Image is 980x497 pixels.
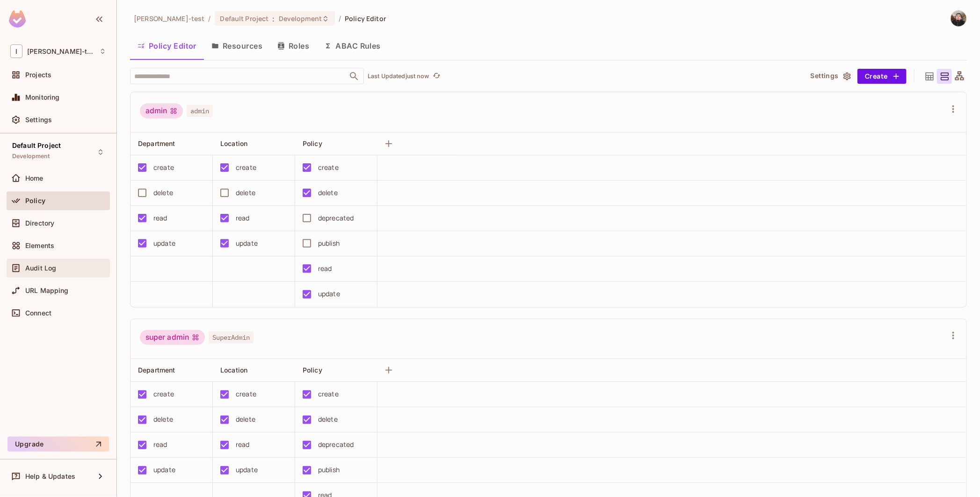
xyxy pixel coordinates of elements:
[208,14,211,23] li: /
[345,14,386,23] span: Policy Editor
[220,139,247,147] span: Location
[339,14,341,23] li: /
[25,219,54,227] span: Directory
[25,175,44,182] span: Home
[857,69,907,84] button: Create
[153,188,173,198] div: delete
[318,263,332,274] div: read
[303,139,322,147] span: Policy
[236,465,258,475] div: update
[236,389,256,399] div: create
[220,14,269,23] span: Default Project
[318,238,340,248] div: publish
[153,389,174,399] div: create
[25,309,51,317] span: Connect
[153,162,174,173] div: create
[318,414,338,424] div: delete
[272,15,276,22] span: :
[236,162,256,173] div: create
[368,73,429,80] p: Last Updated just now
[25,473,75,480] span: Help & Updates
[318,465,340,475] div: publish
[25,287,69,294] span: URL Mapping
[140,103,183,118] div: admin
[220,366,247,374] span: Location
[236,238,258,248] div: update
[318,213,354,223] div: deprecated
[140,330,205,345] div: super admin
[429,71,442,82] span: Click to refresh data
[138,139,175,147] span: Department
[7,437,109,452] button: Upgrade
[12,153,50,160] span: Development
[951,11,966,26] img: Ignacio Suarez
[25,71,51,79] span: Projects
[25,242,54,249] span: Elements
[318,439,354,450] div: deprecated
[236,439,250,450] div: read
[25,116,52,124] span: Settings
[153,439,167,450] div: read
[318,188,338,198] div: delete
[153,213,167,223] div: read
[10,44,22,58] span: I
[138,366,175,374] span: Department
[209,331,254,344] span: SuperAdmin
[153,465,175,475] div: update
[807,69,854,84] button: Settings
[433,72,441,81] span: refresh
[25,197,45,205] span: Policy
[317,34,388,58] button: ABAC Rules
[153,414,173,424] div: delete
[236,188,255,198] div: delete
[12,142,61,149] span: Default Project
[25,94,60,101] span: Monitoring
[279,14,322,23] span: Development
[270,34,317,58] button: Roles
[130,34,204,58] button: Policy Editor
[318,289,340,299] div: update
[25,264,56,272] span: Audit Log
[204,34,270,58] button: Resources
[236,414,255,424] div: delete
[431,71,442,82] button: refresh
[153,238,175,248] div: update
[348,70,361,83] button: Open
[134,14,204,23] span: the active workspace
[318,162,339,173] div: create
[318,389,339,399] div: create
[236,213,250,223] div: read
[27,48,94,55] span: Workspace: Ignacio-test
[187,105,213,117] span: admin
[9,10,26,28] img: SReyMgAAAABJRU5ErkJggg==
[303,366,322,374] span: Policy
